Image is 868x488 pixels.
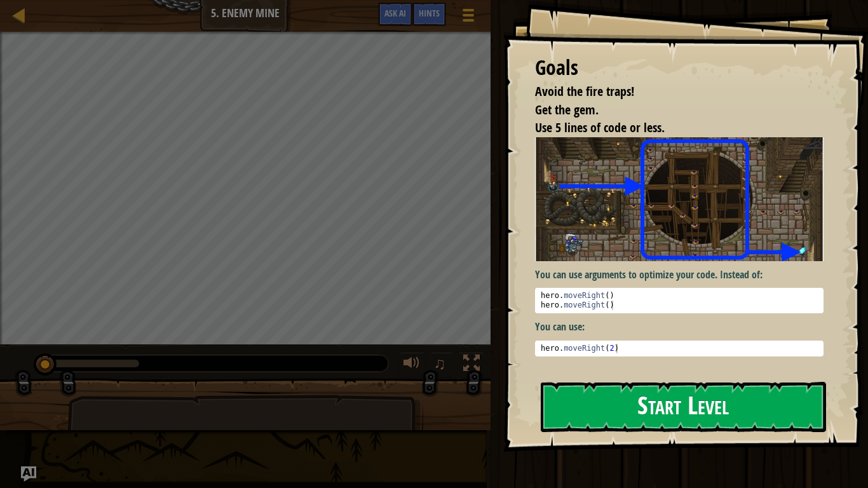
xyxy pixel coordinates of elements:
li: Avoid the fire traps! [519,83,820,101]
li: Get the gem. [519,101,820,119]
span: Ask AI [384,7,406,19]
span: Use 5 lines of code or less. [535,119,665,136]
img: Enemy mine [535,137,824,261]
span: Hints [419,7,440,19]
li: Use 5 lines of code or less. [519,119,820,137]
button: Ask AI [21,466,36,482]
button: Start Level [541,382,826,432]
span: Get the gem. [535,101,599,118]
button: Adjust volume [399,352,424,378]
div: Goals [535,53,824,83]
button: ♫ [431,352,452,378]
span: Avoid the fire traps! [535,83,634,100]
span: ♫ [433,354,446,373]
button: Show game menu [452,3,484,32]
p: You can use arguments to optimize your code. Instead of: [535,268,824,282]
button: Toggle fullscreen [459,352,484,378]
button: Ask AI [378,3,412,26]
p: You can use: [535,320,824,334]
